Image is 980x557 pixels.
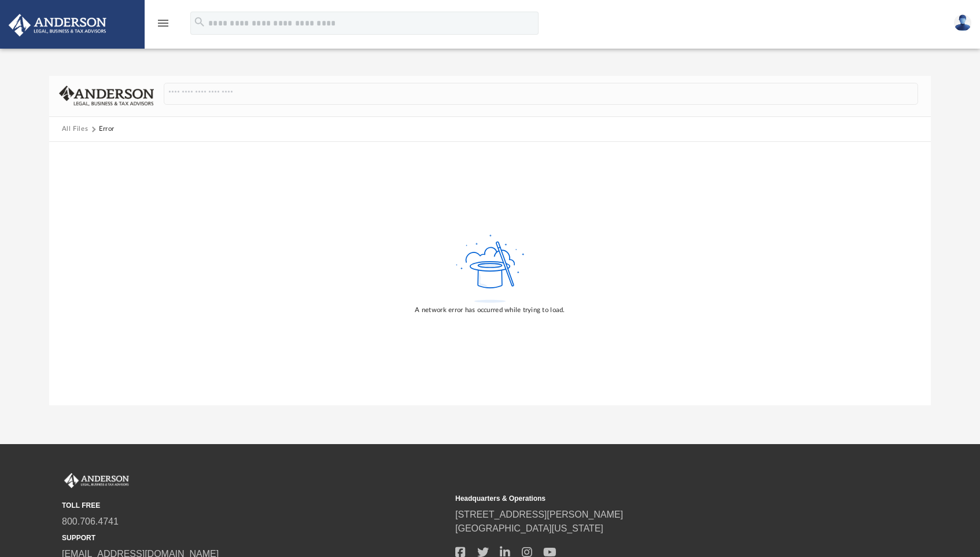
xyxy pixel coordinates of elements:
[455,510,623,519] a: [STREET_ADDRESS][PERSON_NAME]
[455,523,603,533] a: [GEOGRAPHIC_DATA][US_STATE]
[62,124,89,134] button: All Files
[193,16,206,28] i: search
[62,516,119,526] a: 800.706.4741
[99,124,114,134] div: Error
[62,473,131,488] img: Anderson Advisors Platinum Portal
[954,14,971,31] img: User Pic
[156,16,170,30] i: menu
[156,22,170,30] a: menu
[5,14,110,36] img: Anderson Advisors Platinum Portal
[455,493,841,504] small: Headquarters & Operations
[62,533,447,543] small: SUPPORT
[62,500,447,511] small: TOLL FREE
[164,83,918,105] input: Search files and folders
[415,305,565,316] div: A network error has occurred while trying to load.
